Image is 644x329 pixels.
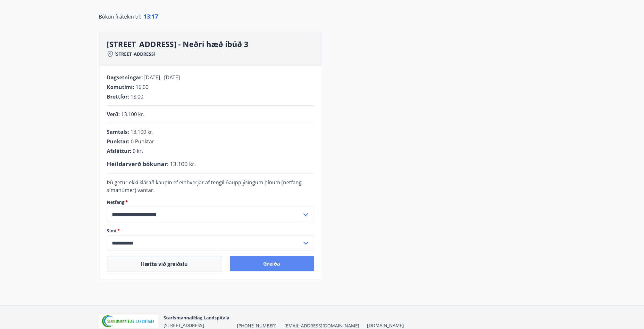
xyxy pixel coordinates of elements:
span: 13.100 kr. [170,160,196,168]
span: Punktar : [107,138,130,145]
label: Sími [107,228,314,234]
button: Greiða [230,256,314,271]
span: 13.100 kr. [121,111,145,118]
span: 0 Punktar [131,138,155,145]
span: Afsláttur : [107,148,132,155]
span: [EMAIL_ADDRESS][DOMAIN_NAME] [284,323,359,329]
a: [DOMAIN_NAME] [367,322,404,328]
label: Netfang [107,199,314,205]
span: Komutími : [107,84,135,91]
img: 55zIgFoyM5pksCsVQ4sUOj1FUrQvjI8pi0QwpkWm.png [99,315,159,328]
span: 18:00 [131,93,144,100]
span: [PHONE_NUMBER] [237,323,277,329]
span: Samtals : [107,128,130,135]
span: Þú getur ekki klárað kaupin ef einhverjar af tengiliðaupplýsingum þínum (netfang, símanúmer) vantar. [107,179,303,194]
span: 17 [152,12,158,20]
span: 13.100 kr. [131,128,154,135]
span: Heildarverð bókunar : [107,160,169,168]
span: Bókun frátekin til : [99,13,141,20]
span: [STREET_ADDRESS] [163,322,204,328]
span: Brottför : [107,93,130,100]
span: [STREET_ADDRESS] [115,51,156,57]
span: 13 : [144,12,152,20]
span: 0 kr. [133,148,143,155]
span: Verð : [107,111,120,118]
span: Starfsmannafélag Landspítala [163,315,229,321]
h3: [STREET_ADDRESS] - Neðri hæð íbúð 3 [107,39,322,50]
button: Hætta við greiðslu [107,256,222,272]
span: [DATE] - [DATE] [145,74,180,81]
span: Dagsetningar : [107,74,143,81]
span: 16:00 [136,84,149,91]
